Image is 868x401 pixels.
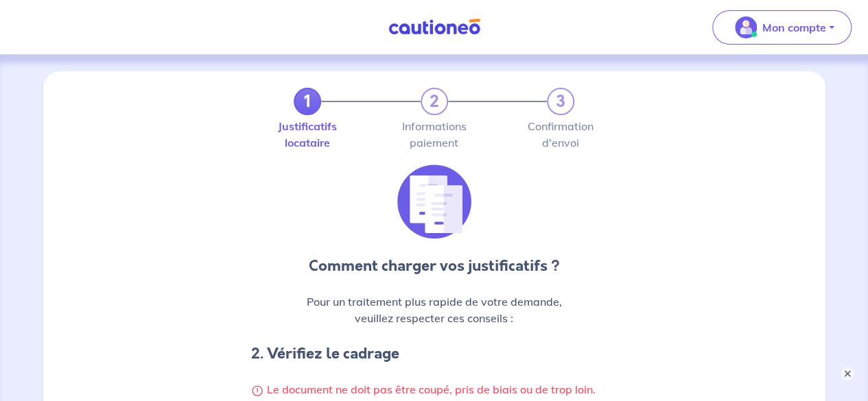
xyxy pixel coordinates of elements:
p: Pour un traitement plus rapide de votre demande, veuillez respecter ces conseils : [251,293,618,326]
img: illu_account_valid_menu.svg [735,16,757,38]
p: Mon compte [762,19,826,36]
label: Confirmation d'envoi [547,121,574,148]
label: Justificatifs locataire [294,121,321,148]
img: Cautioneo [383,19,486,36]
button: illu_account_valid_menu.svgMon compte [712,10,852,45]
label: Informations paiement [421,121,448,148]
h4: 2. Vérifiez le cadrage [251,343,618,365]
p: Comment charger vos justificatifs ? [251,255,618,277]
a: 1 [294,88,321,115]
img: illu_list_justif.svg [397,165,471,239]
button: × [841,367,854,380]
